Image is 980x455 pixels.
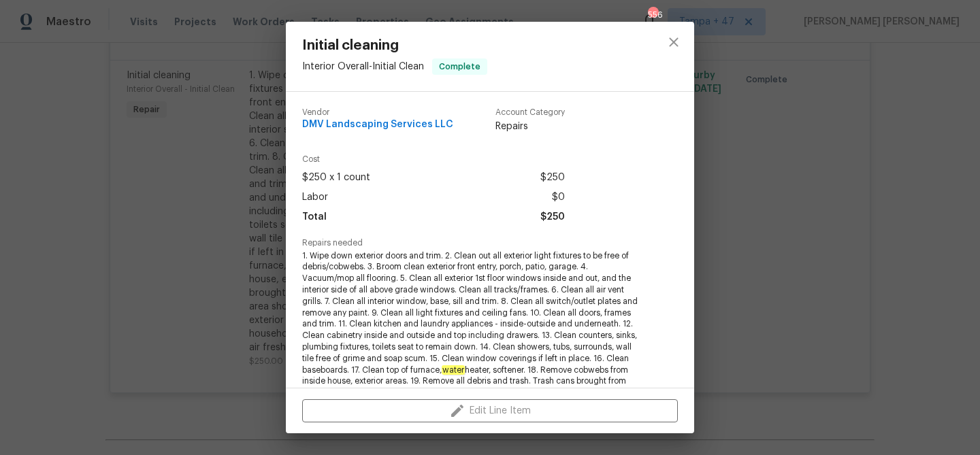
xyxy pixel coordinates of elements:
[434,60,486,73] span: Complete
[442,365,465,375] em: water
[302,108,453,117] span: Vendor
[302,188,328,207] span: Labor
[657,26,690,58] button: close
[302,168,370,188] span: $250 x 1 count
[302,120,453,130] span: DMV Landscaping Services LLC
[540,168,565,188] span: $250
[552,188,565,207] span: $0
[302,155,565,164] span: Cost
[495,108,565,117] span: Account Category
[302,62,424,71] span: Interior Overall - Initial Clean
[540,207,565,227] span: $250
[302,250,640,433] span: 1. Wipe down exterior doors and trim. 2. Clean out all exterior light fixtures to be free of debr...
[302,207,327,227] span: Total
[302,239,678,248] span: Repairs needed
[302,38,487,53] span: Initial cleaning
[648,8,657,22] div: 556
[495,120,565,133] span: Repairs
